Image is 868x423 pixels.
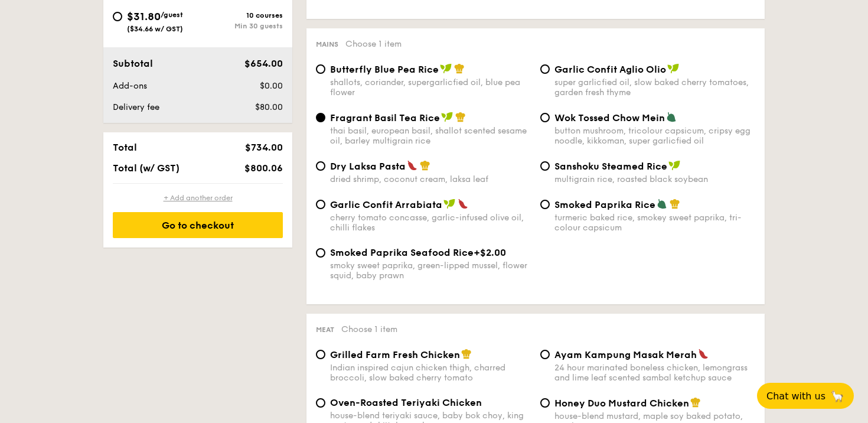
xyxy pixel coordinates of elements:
div: Indian inspired cajun chicken thigh, charred broccoli, slow baked cherry tomato [330,363,531,383]
span: Smoked Paprika Rice [554,199,655,210]
div: 24 hour marinated boneless chicken, lemongrass and lime leaf scented sambal ketchup sauce [554,363,755,383]
div: Min 30 guests [198,22,283,30]
img: icon-vegan.f8ff3823.svg [441,112,453,122]
div: thai basil, european basil, shallot scented sesame oil, barley multigrain rice [330,126,531,146]
span: $734.00 [245,142,283,153]
span: Mains [316,40,338,48]
img: icon-chef-hat.a58ddaea.svg [690,397,701,408]
input: Honey Duo Mustard Chickenhouse-blend mustard, maple soy baked potato, parsley [540,398,550,408]
img: icon-vegan.f8ff3823.svg [667,63,679,74]
img: icon-spicy.37a8142b.svg [458,199,468,209]
input: Garlic Confit Aglio Oliosuper garlicfied oil, slow baked cherry tomatoes, garden fresh thyme [540,64,550,74]
div: Go to checkout [113,212,283,238]
input: Fragrant Basil Tea Ricethai basil, european basil, shallot scented sesame oil, barley multigrain ... [316,113,325,122]
input: Dry Laksa Pastadried shrimp, coconut cream, laksa leaf [316,161,325,171]
img: icon-spicy.37a8142b.svg [698,349,709,359]
span: Fragrant Basil Tea Rice [330,112,440,123]
span: Total (w/ GST) [113,162,180,174]
span: Garlic Confit Arrabiata [330,199,442,210]
input: Oven-Roasted Teriyaki Chickenhouse-blend teriyaki sauce, baby bok choy, king oyster and shiitake ... [316,398,325,408]
img: icon-vegan.f8ff3823.svg [443,199,455,209]
img: icon-spicy.37a8142b.svg [407,160,417,171]
span: Delivery fee [113,102,159,112]
span: $31.80 [127,10,161,23]
span: Choose 1 item [341,324,397,334]
img: icon-vegetarian.fe4039eb.svg [666,112,677,122]
div: super garlicfied oil, slow baked cherry tomatoes, garden fresh thyme [554,77,755,97]
span: Garlic Confit Aglio Olio [554,64,666,75]
span: Oven-Roasted Teriyaki Chicken [330,397,482,408]
img: icon-chef-hat.a58ddaea.svg [454,63,465,74]
span: Wok Tossed Chow Mein [554,112,665,123]
div: multigrain rice, roasted black soybean [554,174,755,184]
input: Smoked Paprika Riceturmeric baked rice, smokey sweet paprika, tri-colour capsicum [540,200,550,209]
span: /guest [161,11,183,19]
input: Grilled Farm Fresh ChickenIndian inspired cajun chicken thigh, charred broccoli, slow baked cherr... [316,350,325,359]
input: Wok Tossed Chow Meinbutton mushroom, tricolour capsicum, cripsy egg noodle, kikkoman, super garli... [540,113,550,122]
input: $31.80/guest($34.66 w/ GST)10 coursesMin 30 guests [113,12,122,21]
button: Chat with us🦙 [757,383,854,409]
div: + Add another order [113,193,283,203]
input: Butterfly Blue Pea Riceshallots, coriander, supergarlicfied oil, blue pea flower [316,64,325,74]
img: icon-vegan.f8ff3823.svg [668,160,680,171]
span: $654.00 [244,58,283,69]
div: shallots, coriander, supergarlicfied oil, blue pea flower [330,77,531,97]
span: Butterfly Blue Pea Rice [330,64,439,75]
span: Add-ons [113,81,147,91]
span: Chat with us [766,391,825,402]
img: icon-chef-hat.a58ddaea.svg [670,199,680,209]
div: dried shrimp, coconut cream, laksa leaf [330,174,531,184]
span: Choose 1 item [345,39,402,49]
img: icon-chef-hat.a58ddaea.svg [455,112,466,122]
span: $0.00 [260,81,283,91]
span: $800.06 [244,162,283,174]
img: icon-vegan.f8ff3823.svg [440,63,452,74]
span: Dry Laksa Pasta [330,161,406,172]
span: Honey Duo Mustard Chicken [554,398,689,409]
input: Ayam Kampung Masak Merah24 hour marinated boneless chicken, lemongrass and lime leaf scented samb... [540,350,550,359]
div: button mushroom, tricolour capsicum, cripsy egg noodle, kikkoman, super garlicfied oil [554,126,755,146]
span: +$2.00 [474,247,506,258]
span: Total [113,142,137,153]
div: turmeric baked rice, smokey sweet paprika, tri-colour capsicum [554,213,755,233]
img: icon-chef-hat.a58ddaea.svg [461,349,472,359]
span: Subtotal [113,58,153,69]
div: smoky sweet paprika, green-lipped mussel, flower squid, baby prawn [330,261,531,281]
input: Smoked Paprika Seafood Rice+$2.00smoky sweet paprika, green-lipped mussel, flower squid, baby prawn [316,248,325,258]
span: Smoked Paprika Seafood Rice [330,247,474,258]
span: 🦙 [830,389,844,403]
span: $80.00 [255,102,283,112]
span: Grilled Farm Fresh Chicken [330,349,460,360]
span: Sanshoku Steamed Rice [554,161,667,172]
input: Garlic Confit Arrabiatacherry tomato concasse, garlic-infused olive oil, chilli flakes [316,200,325,209]
input: Sanshoku Steamed Ricemultigrain rice, roasted black soybean [540,161,550,171]
img: icon-vegetarian.fe4039eb.svg [657,199,667,209]
span: Meat [316,326,334,334]
div: 10 courses [198,11,283,19]
span: Ayam Kampung Masak Merah [554,349,697,360]
span: ($34.66 w/ GST) [127,25,183,33]
div: cherry tomato concasse, garlic-infused olive oil, chilli flakes [330,213,531,233]
img: icon-chef-hat.a58ddaea.svg [420,160,430,171]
